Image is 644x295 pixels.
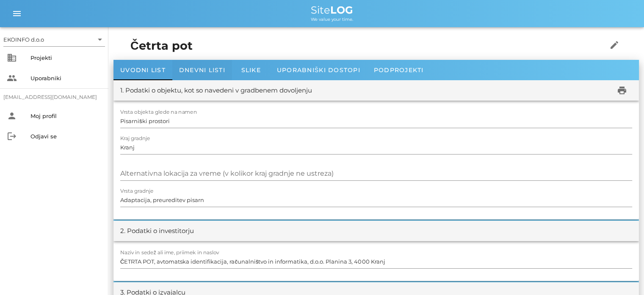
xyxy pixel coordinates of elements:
[130,37,581,55] h1: Četrta pot
[609,40,619,50] i: edit
[523,203,644,295] iframe: Chat Widget
[120,66,166,74] span: Uvodni list
[179,66,225,74] span: Dnevni listi
[30,112,102,119] div: Moj profil
[7,111,17,121] i: person
[523,203,644,295] div: Pripomoček za klepet
[120,250,219,256] label: Naziv in sedež ali ime, priimek in naslov
[95,34,105,45] i: arrow_drop_down
[120,188,154,194] label: Vrsta gradnje
[330,4,353,16] b: LOG
[120,109,197,115] label: Vrsta objekta glede na namen
[30,75,102,81] div: Uporabniki
[12,8,22,19] i: menu
[30,133,102,140] div: Odjavi se
[3,36,44,43] div: EKOINFO d.o.o
[7,73,17,83] i: people
[311,4,353,16] span: Site
[374,66,424,74] span: Podprojekti
[30,54,102,61] div: Projekti
[617,85,627,96] i: print
[7,131,17,141] i: logout
[241,66,261,74] span: Slike
[311,17,353,22] span: We value your time.
[3,33,105,46] div: EKOINFO d.o.o
[120,226,194,236] div: 2. Podatki o investitorju
[120,135,150,142] label: Kraj gradnje
[7,53,17,63] i: business
[277,66,360,74] span: Uporabniški dostopi
[120,86,312,96] div: 1. Podatki o objektu, kot so navedeni v gradbenem dovoljenju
